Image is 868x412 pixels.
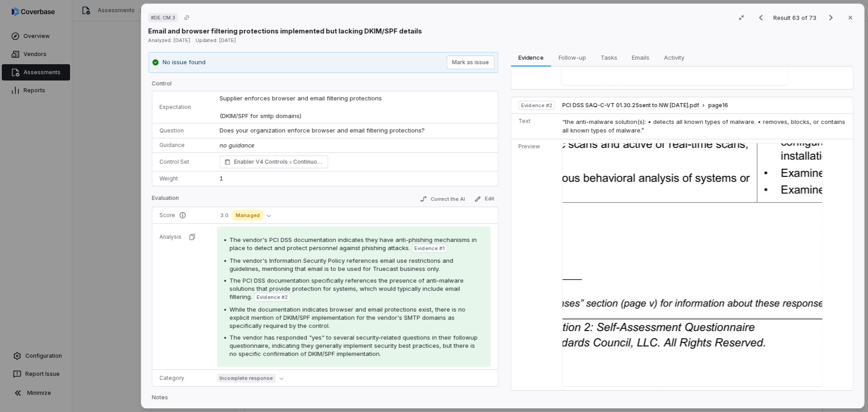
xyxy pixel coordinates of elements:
p: Question [160,127,205,134]
span: While the documentation indicates browser and email protections exist, there is no explicit menti... [230,306,466,329]
p: Guidance [160,142,205,149]
p: Email and browser filtering protections implemented but lacking DKIM/SPF details [148,26,422,36]
td: Preview [511,139,558,390]
span: Supplier enforces browser and email filtering protections (DKIM/SPF for smtp domains) [220,95,382,119]
span: Updated: [DATE] [196,37,236,43]
p: Expectation [160,104,205,111]
span: PCI DSS SAQ-C-VT 01.30.25sent to NW [DATE].pdf [562,102,699,109]
img: fbaa5eeabaca408aa553175b80080e1f_original.jpg_w1200.jpg [562,143,823,387]
span: Evidence [515,52,547,63]
span: The PCI DSS documentation specifically references the presence of anti-malware solutions that pro... [230,277,464,300]
span: Does your organization enforce browser and email filtering protections? [220,127,425,134]
span: Activity [660,52,688,63]
button: Copy link [179,9,195,26]
span: “the anti-malware solution(s): • detects all known types of malware. • removes, blocks, or contai... [562,118,845,134]
p: No issue found [163,58,206,67]
button: Mark as issue [447,56,495,69]
span: # DE.CM.3 [151,14,175,21]
p: Analysis [160,233,182,241]
p: Control Set [160,158,205,166]
p: Score [160,212,203,219]
span: 1 [220,175,223,182]
button: Previous result [752,12,770,23]
span: The vendor has responded "yes" to several security-related questions in their followup questionna... [230,334,478,357]
span: Evidence # 2 [521,102,552,109]
td: Text [511,114,558,139]
button: Edit [471,194,498,204]
p: Result 63 of 73 [774,13,818,23]
button: Correct the AI [416,194,469,204]
span: Enabler V4 Controls Continuous Monitoring [234,157,324,166]
span: The vendor's Information Security Policy references email use restrictions and guidelines, mentio... [230,257,453,272]
span: Tasks [597,52,621,63]
p: Notes [152,394,498,405]
p: Weight [160,175,205,182]
button: Next result [822,12,840,23]
button: PCI DSS SAQ-C-VT 01.30.25sent to NW [DATE].pdfpage16 [562,102,728,109]
span: Incomplete response [217,374,276,383]
p: Category [160,374,203,382]
span: Managed [232,210,263,221]
button: 3.0Managed [217,210,274,221]
span: Evidence # 2 [257,294,288,301]
span: no guidance [220,142,255,149]
p: Evaluation [152,194,179,205]
span: The vendor's PCI DSS documentation indicates they have anti-phishing mechanisms in place to detec... [230,236,477,251]
span: Analyzed: [DATE] [148,37,190,43]
span: Evidence # 1 [415,245,444,252]
span: Follow-up [555,52,590,63]
span: Emails [628,52,653,63]
p: Control [152,80,498,91]
span: page 16 [708,102,728,109]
